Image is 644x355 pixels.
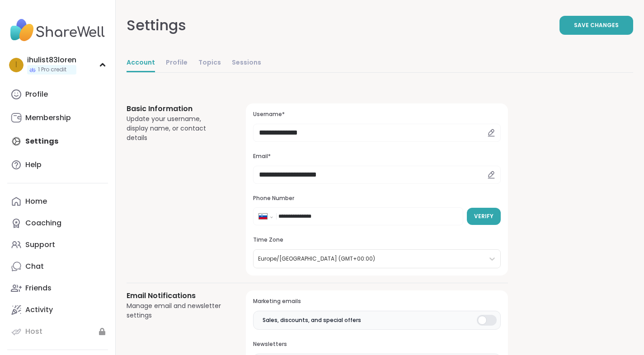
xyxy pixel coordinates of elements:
[127,54,155,72] a: Account
[263,316,361,324] span: Sales, discounts, and special offers
[127,301,224,320] div: Manage email and newsletter settings
[25,305,53,315] div: Activity
[166,54,188,72] a: Profile
[232,54,261,72] a: Sessions
[467,208,501,225] button: Verify
[25,240,55,250] div: Support
[253,111,501,118] h3: Username*
[7,191,108,212] a: Home
[7,299,108,321] a: Activity
[25,89,48,99] div: Profile
[253,341,501,348] h3: Newsletters
[27,55,76,65] div: ihulist83loren
[7,14,108,46] img: ShareWell Nav Logo
[7,234,108,256] a: Support
[474,212,494,220] span: Verify
[127,103,224,114] h3: Basic Information
[253,153,501,160] h3: Email*
[25,218,61,228] div: Coaching
[25,160,42,170] div: Help
[7,84,108,105] a: Profile
[127,290,224,301] h3: Email Notifications
[127,114,224,143] div: Update your username, display name, or contact details
[25,283,52,293] div: Friends
[574,21,619,29] span: Save Changes
[7,256,108,277] a: Chat
[7,277,108,299] a: Friends
[15,59,17,71] span: i
[253,236,501,244] h3: Time Zone
[198,54,221,72] a: Topics
[38,66,66,74] span: 1 Pro credit
[7,321,108,342] a: Host
[25,327,42,336] div: Host
[7,154,108,176] a: Help
[127,14,186,36] div: Settings
[7,212,108,234] a: Coaching
[559,16,633,35] button: Save Changes
[7,107,108,129] a: Membership
[253,298,501,305] h3: Marketing emails
[25,113,71,123] div: Membership
[25,196,47,206] div: Home
[253,195,501,202] h3: Phone Number
[25,262,44,271] div: Chat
